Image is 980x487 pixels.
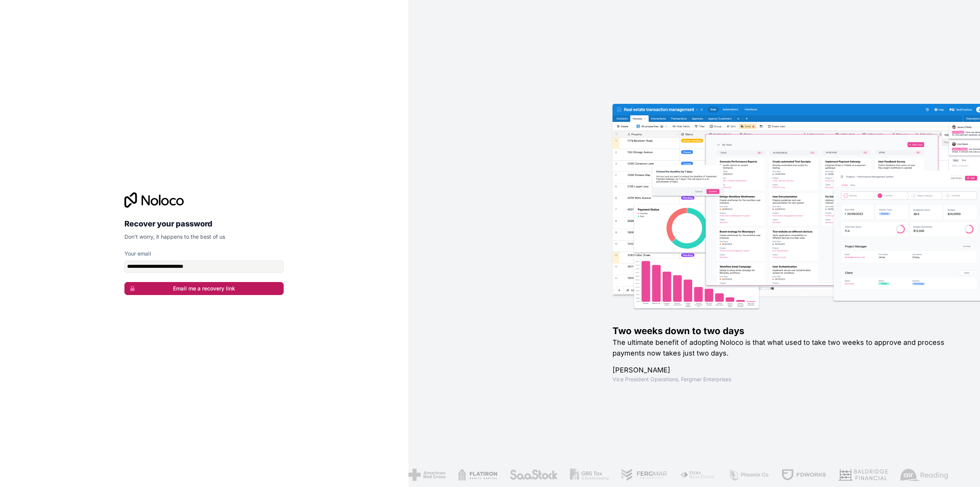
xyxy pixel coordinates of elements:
img: /assets/baldridge-DxmPIwAm.png [838,469,888,481]
button: Email me a recovery link [124,282,284,295]
img: /assets/phoenix-BREaitsQ.png [728,469,769,481]
h1: Two weeks down to two days [612,325,955,337]
img: /assets/american-red-cross-BAupjrZR.png [408,469,445,481]
img: /assets/fergmar-CudnrXN5.png [621,469,668,481]
img: /assets/airreading-FwAmRzSr.png [900,469,948,481]
h2: Recover your password [124,217,284,231]
p: Don't worry, it happens to the best of us [124,233,284,241]
input: email [124,261,284,273]
label: Your email [124,250,151,257]
h1: Vice President Operations , Fergmar Enterprises [612,375,955,383]
h2: The ultimate benefit of adopting Noloco is that what used to take two weeks to approve and proces... [612,337,955,359]
img: /assets/saastock-C6Zbiodz.png [510,469,558,481]
img: /assets/flatiron-C8eUkumj.png [457,469,497,481]
img: /assets/gbstax-C-GtDUiK.png [570,469,609,481]
img: /assets/fdworks-Bi04fVtw.png [781,469,826,481]
h1: [PERSON_NAME] [612,365,955,375]
img: /assets/fiera-fwj2N5v4.png [680,469,716,481]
